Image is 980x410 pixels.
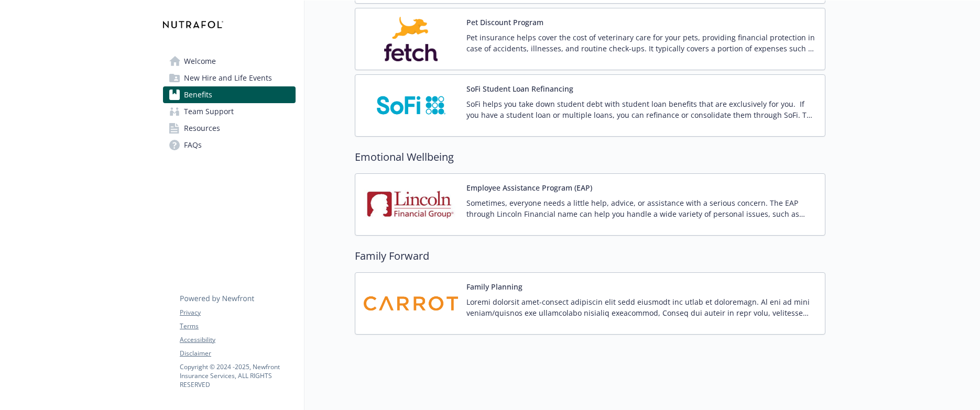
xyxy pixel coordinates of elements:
span: Resources [184,120,220,137]
h2: Family Forward [355,248,825,264]
p: Loremi dolorsit amet-consect adipiscin elit sedd eiusmodt inc utlab et doloremagn. Al eni ad mini... [466,296,816,318]
a: Team Support [163,103,296,120]
button: Pet Discount Program [466,17,543,28]
p: Pet insurance helps cover the cost of veterinary care for your pets, providing financial protecti... [466,32,816,54]
img: Carrot carrier logo [364,281,458,326]
span: New Hire and Life Events [184,70,272,86]
a: New Hire and Life Events [163,70,296,86]
a: Disclaimer [180,349,295,358]
a: Privacy [180,308,295,317]
span: FAQs [184,137,202,153]
span: Welcome [184,53,216,70]
p: Sometimes, everyone needs a little help, advice, or assistance with a serious concern. The EAP th... [466,197,816,219]
a: Accessibility [180,335,295,345]
p: Copyright © 2024 - 2025 , Newfront Insurance Services, ALL RIGHTS RESERVED [180,362,295,389]
button: SoFi Student Loan Refinancing [466,83,573,94]
h2: Emotional Wellbeing [355,149,825,165]
img: SoFi carrier logo [364,83,458,128]
a: Terms [180,322,295,331]
a: Resources [163,120,296,137]
img: Fetch, Inc. carrier logo [364,17,458,61]
img: Lincoln Financial Group carrier logo [364,182,458,227]
span: Team Support [184,103,234,120]
a: Welcome [163,53,296,70]
span: Benefits [184,86,212,103]
a: Benefits [163,86,296,103]
a: FAQs [163,137,296,153]
button: Family Planning [466,281,522,292]
p: SoFi helps you take down student debt with student loan benefits that are exclusively for you. If... [466,98,816,120]
button: Employee Assistance Program (EAP) [466,182,592,193]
